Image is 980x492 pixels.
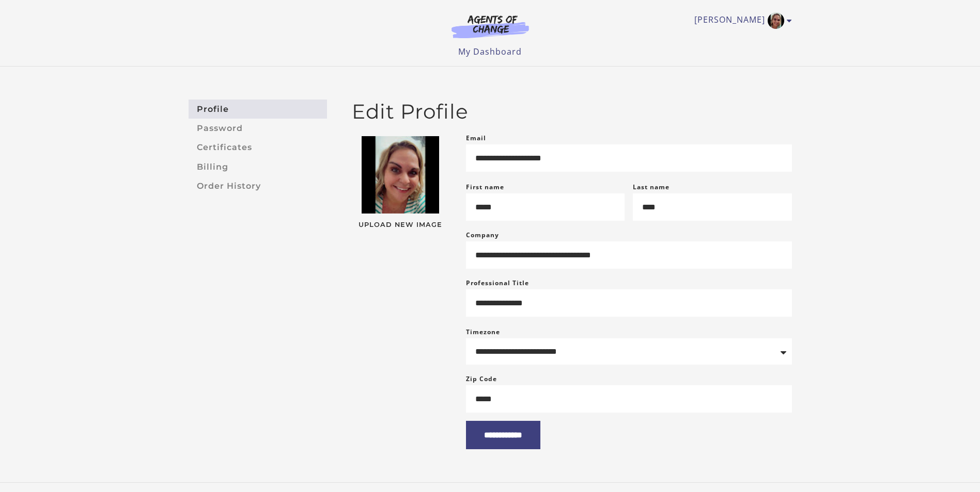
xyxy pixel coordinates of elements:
[352,100,792,124] h2: Edit Profile
[189,119,327,138] a: Password
[189,100,327,119] a: Profile
[352,222,449,228] span: Upload New Image
[633,183,670,191] label: Last name
[466,183,504,191] label: First name
[694,12,787,29] a: Toggle menu
[189,138,327,157] a: Certificates
[189,176,327,195] a: Order History
[466,277,529,289] label: Professional Title
[189,157,327,176] a: Billing
[458,46,522,57] a: My Dashboard
[466,229,499,241] label: Company
[466,132,486,144] label: Email
[466,373,497,385] label: Zip Code
[466,327,500,336] label: Timezone
[441,14,540,38] img: Agents of Change Logo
